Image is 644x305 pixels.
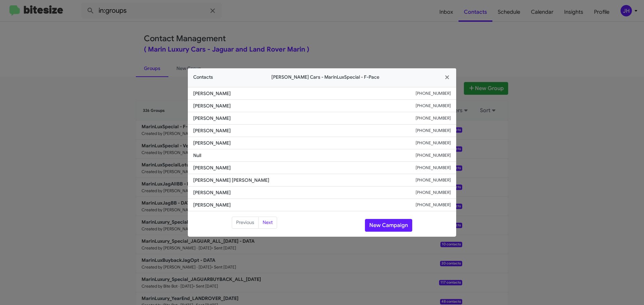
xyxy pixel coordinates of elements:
span: [PERSON_NAME] [193,140,416,146]
small: [PHONE_NUMBER] [416,127,451,134]
span: [PERSON_NAME] [193,115,416,122]
span: Contacts [193,74,213,81]
span: [PERSON_NAME] [193,164,416,171]
span: [PERSON_NAME] [193,189,416,196]
span: [PERSON_NAME] [193,202,416,208]
small: [PHONE_NUMBER] [416,189,451,196]
span: [PERSON_NAME] [193,102,416,109]
small: [PHONE_NUMBER] [416,164,451,171]
small: [PHONE_NUMBER] [416,102,451,109]
small: [PHONE_NUMBER] [416,140,451,146]
small: [PHONE_NUMBER] [416,115,451,122]
small: [PHONE_NUMBER] [416,177,451,183]
button: Next [258,217,277,229]
span: Null [193,152,416,159]
button: New Campaign [365,219,412,232]
small: [PHONE_NUMBER] [416,202,451,208]
small: [PHONE_NUMBER] [416,152,451,159]
span: [PERSON_NAME] [193,90,416,97]
span: [PERSON_NAME] [PERSON_NAME] [193,177,416,183]
small: [PHONE_NUMBER] [416,90,451,97]
span: [PERSON_NAME] [193,127,416,134]
span: [PERSON_NAME] Cars - MarinLuxSpecial - F-Pace [213,74,438,81]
